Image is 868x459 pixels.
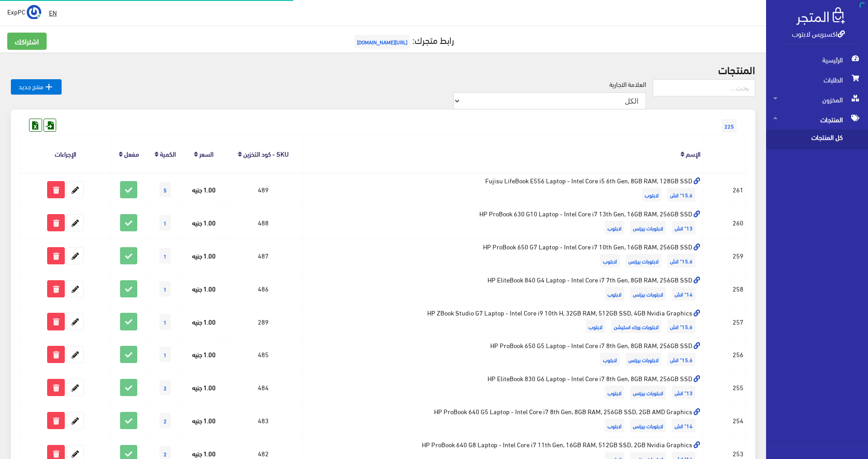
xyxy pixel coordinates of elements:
td: 487 [224,239,303,272]
td: 1.00 جنيه [184,371,224,404]
span: 15.6" انش [667,254,695,268]
td: 289 [224,305,303,338]
td: 1.00 جنيه [184,305,224,338]
span: كل المنتجات [773,129,842,149]
span: الطلبات [773,70,861,90]
span: 13" انش [672,386,695,399]
img: . [796,7,845,25]
td: 259 [730,239,746,272]
span: لابتوب [605,419,624,432]
td: Fujisu LifeBook E556 Laptop - Intel Core i5 6th Gen, 8GB RAM, 128GB SSD [303,173,703,206]
a: مفعل [124,147,139,160]
a: الإسم [686,147,700,160]
td: 1.00 جنيه [184,404,224,437]
span: 15.6" انش [667,188,695,201]
a: EN [45,5,60,21]
span: 13" انش [672,221,695,234]
td: HP ZBook Studio G7 Laptop - Intel Core i9 10th H, 32GB RAM, 512GB SSD, 4GB Nvidia Graphics [303,305,703,338]
span: 1 [159,248,171,263]
td: 254 [730,404,746,437]
span: لابتوب [600,254,620,268]
span: لابتوب [605,386,624,399]
span: لابتوبات ورك استيشن [611,320,661,333]
span: المنتجات [773,110,861,129]
a: اشتراكك [7,33,47,50]
span: 225 [722,119,737,133]
a: SKU - كود التخزين [243,147,289,160]
input: بحث... [653,79,755,96]
td: 1.00 جنيه [184,338,224,371]
span: 1 [159,347,171,362]
a: الكمية [160,147,176,160]
td: 486 [224,272,303,305]
td: 1.00 جنيه [184,206,224,239]
span: لابتوب [600,353,620,366]
span: 2 [159,380,171,395]
td: 261 [730,173,746,206]
td: 260 [730,206,746,239]
td: 256 [730,338,746,371]
u: EN [49,7,57,18]
span: لابتوبات بيزنس [630,221,666,234]
label: العلامة التجارية [609,79,646,89]
span: 14" انش [672,419,695,432]
td: 484 [224,371,303,404]
span: لابتوب [605,221,624,234]
a: رابط متجرك:[URL][DOMAIN_NAME] [352,31,454,48]
td: 488 [224,206,303,239]
span: 1 [159,281,171,296]
td: 1.00 جنيه [184,272,224,305]
td: 485 [224,338,303,371]
h2: المنتجات [11,63,755,75]
span: 1 [159,215,171,230]
span: لابتوبات بيزنس [630,287,666,301]
td: HP EliteBook 840 G4 Laptop - Intel Core i7 7th Gen, 8GB RAM, 256GB SSD [303,272,703,305]
i:  [43,81,54,92]
span: لابتوبات بيزنس [630,419,666,432]
span: لابتوبات بيزنس [630,386,666,399]
span: 2 [159,413,171,428]
td: 258 [730,272,746,305]
a: منتج جديد [11,79,62,95]
td: 489 [224,173,303,206]
td: 255 [730,371,746,404]
td: HP ProBook 630 G10 Laptop - Intel Core i7 13th Gen, 16GB RAM, 256GB SSD [303,206,703,239]
td: 483 [224,404,303,437]
th: الإجراءات [20,135,111,173]
td: HP ProBook 650 G7 Laptop - Intel Core i7 10th Gen, 16GB RAM, 256GB SSD [303,239,703,272]
span: ExpPC [7,6,25,17]
a: السعر [199,147,213,160]
a: المخزون [766,90,868,110]
span: 1 [159,314,171,330]
span: المخزون [773,90,861,110]
span: 15.6" انش [667,320,695,333]
td: 257 [730,305,746,338]
span: 14" انش [672,287,695,301]
img: ... [27,5,41,19]
span: 15.6" انش [667,353,695,366]
span: لابتوبات بيزنس [626,353,661,366]
span: 5 [159,182,171,197]
a: المنتجات [766,110,868,129]
a: اكسبريس لابتوب [792,27,845,40]
span: لابتوبات بيزنس [626,254,661,268]
td: 1.00 جنيه [184,239,224,272]
span: لابتوب [586,320,605,333]
td: 1.00 جنيه [184,173,224,206]
td: HP EliteBook 830 G6 Laptop - Intel Core i7 8th Gen, 8GB RAM, 256GB SSD [303,371,703,404]
span: الرئيسية [773,50,861,70]
td: HP ProBook 650 G5 Laptop - Intel Core i7 8th Gen, 8GB RAM, 256GB SSD [303,338,703,371]
a: الطلبات [766,70,868,90]
td: HP ProBook 640 G5 Laptop - Intel Core i7 8th Gen, 8GB RAM, 256GB SSD, 2GB AMD Graphics [303,404,703,437]
a: كل المنتجات [766,129,868,149]
a: الرئيسية [766,50,868,70]
span: لابتوب [642,188,661,201]
span: [URL][DOMAIN_NAME] [354,35,410,48]
a: ... ExpPC [7,5,41,19]
span: لابتوب [605,287,624,301]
